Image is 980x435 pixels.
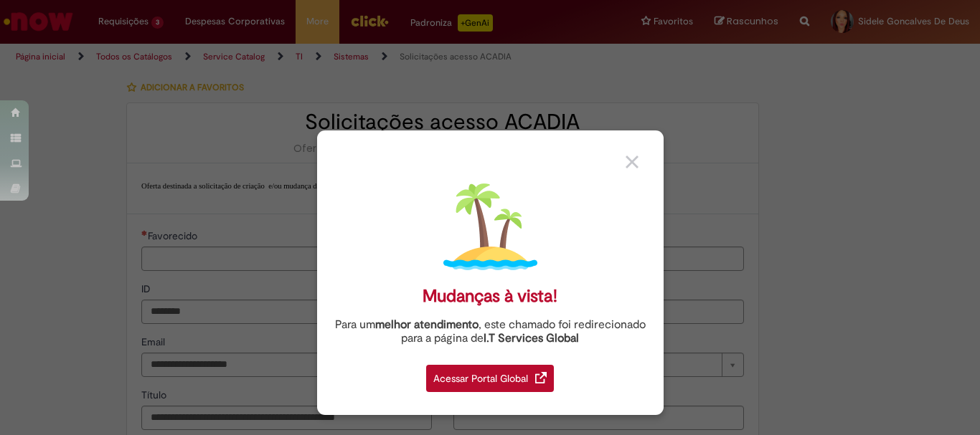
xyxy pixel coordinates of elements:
strong: melhor atendimento [375,317,479,332]
div: Para um , este chamado foi redirecionado para a página de [328,318,653,345]
a: I.T Services Global [484,323,579,345]
img: redirect_link.png [535,372,547,383]
a: Acessar Portal Global [426,357,554,392]
img: close_button_grey.png [626,156,639,168]
img: island.png [443,180,537,274]
div: Mudanças à vista! [423,286,557,307]
div: Acessar Portal Global [426,365,554,392]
